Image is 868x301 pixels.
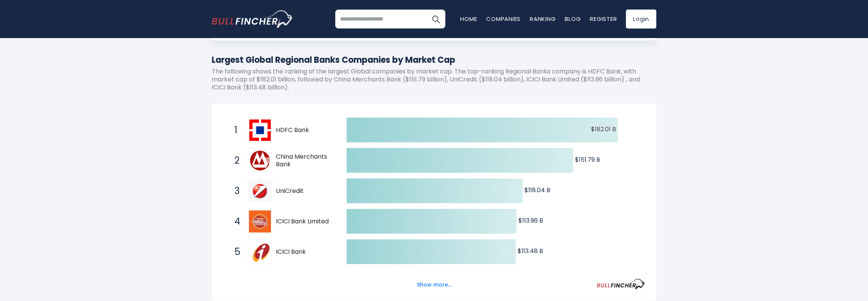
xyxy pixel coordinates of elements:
span: ICICI Bank [276,248,333,256]
span: ICICI Bank Limited [276,218,333,226]
img: HDFC Bank [249,119,271,141]
button: Show more... [412,279,456,291]
text: $113.96 B [518,216,543,225]
span: China Merchants Bank [276,153,333,169]
h1: Largest Global Regional Banks Companies by Market Cap [212,54,656,66]
img: ICICI Bank Limited [249,210,271,233]
a: Home [460,15,477,23]
text: $151.79 B [575,155,600,164]
span: 2 [231,154,238,167]
text: $113.48 B [518,247,543,255]
p: The following shows the ranking of the largest Global companies by market cap. The top-ranking Re... [212,68,656,91]
span: 3 [231,185,238,197]
span: HDFC Bank [276,126,333,134]
span: 1 [231,124,238,137]
a: Login [626,10,656,29]
span: 4 [231,215,238,228]
span: 5 [231,245,238,258]
img: China Merchants Bank [250,151,270,170]
a: Go to homepage [212,10,293,28]
a: Ranking [530,15,556,23]
img: bullfincher logo [212,10,293,28]
img: UniCredit [249,180,271,202]
text: $118.04 B [524,186,550,194]
text: $182.01 B [591,125,616,134]
span: UniCredit [276,187,333,195]
a: Companies [486,15,521,23]
a: Register [590,15,617,23]
a: Blog [565,15,581,23]
img: ICICI Bank [249,241,271,263]
button: Search [426,10,445,29]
